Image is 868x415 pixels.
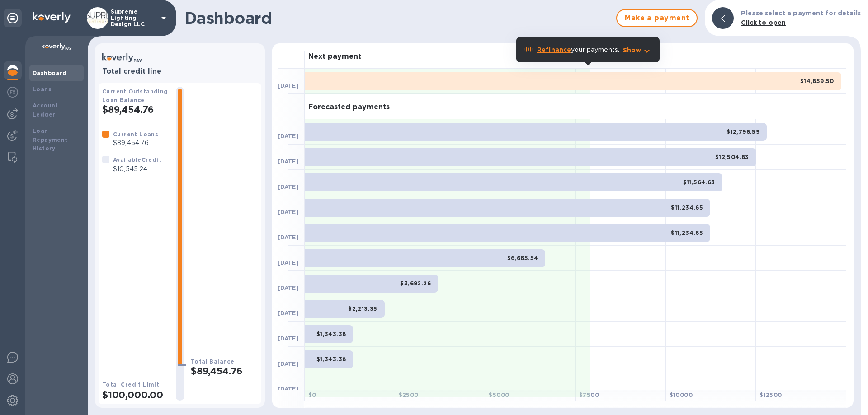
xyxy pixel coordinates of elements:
b: Loan Repayment History [33,127,68,152]
span: Make a payment [624,13,689,23]
b: Dashboard [33,70,67,76]
b: Current Loans [113,131,158,138]
b: Loans [33,86,52,93]
b: $ 12500 [759,392,782,398]
b: [DATE] [278,284,299,291]
b: $14,859.50 [800,78,834,84]
b: $6,665.54 [507,255,538,261]
b: [DATE] [278,82,299,89]
h1: Dashboard [184,9,612,28]
b: $11,234.65 [671,204,703,211]
p: $10,545.24 [113,164,161,174]
b: Total Balance [191,358,234,365]
button: Show [623,46,652,55]
p: Supreme Lighting Design LLC [111,9,156,28]
b: [DATE] [278,335,299,342]
b: $1,343.38 [316,331,346,337]
b: [DATE] [278,183,299,190]
h2: $89,454.76 [102,104,169,115]
button: Make a payment [616,9,698,27]
b: Available Credit [113,156,161,163]
h2: $89,454.76 [191,365,258,377]
b: [DATE] [278,360,299,367]
b: [DATE] [278,234,299,241]
p: your payments. [537,45,619,55]
b: $3,692.26 [400,280,431,287]
b: Please select a payment for details [741,9,861,17]
b: $ 10000 [670,392,693,398]
img: Foreign exchange [7,87,18,98]
b: [DATE] [278,259,299,266]
p: $89,454.76 [113,138,158,148]
b: [DATE] [278,209,299,215]
b: $2,213.35 [348,305,377,312]
b: Click to open [741,19,786,26]
b: $11,564.63 [683,179,715,186]
b: Current Outstanding Loan Balance [102,88,168,103]
h3: Forecasted payments [308,103,390,112]
b: $12,504.83 [715,154,749,160]
b: Account Ledger [33,102,58,118]
h3: Next payment [308,52,361,61]
b: $12,798.59 [726,128,759,135]
img: Logo [33,12,71,23]
b: Total Credit Limit [102,381,159,388]
b: [DATE] [278,386,299,392]
div: Unpin categories [4,9,22,27]
b: [DATE] [278,158,299,165]
p: Show [623,46,642,55]
b: [DATE] [278,133,299,140]
b: [DATE] [278,310,299,317]
h2: $100,000.00 [102,389,169,401]
b: $11,234.65 [671,229,703,236]
b: $1,343.38 [316,356,346,363]
b: Refinance [537,46,571,53]
h3: Total credit line [102,67,258,76]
